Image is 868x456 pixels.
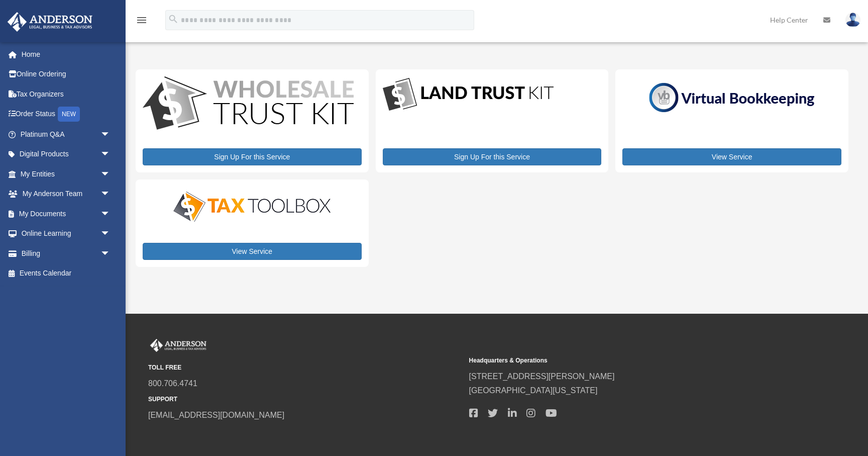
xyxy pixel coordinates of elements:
a: Home [7,44,126,64]
img: Anderson Advisors Platinum Portal [5,12,95,32]
a: Digital Productsarrow_drop_down [7,144,121,164]
i: menu [136,14,148,26]
a: 800.706.4741 [148,379,197,388]
small: TOLL FREE [148,362,462,373]
a: Order StatusNEW [7,104,126,125]
a: menu [136,18,148,26]
a: My Anderson Teamarrow_drop_down [7,184,126,204]
a: Sign Up For this Service [383,148,602,165]
i: search [168,14,179,25]
div: NEW [58,107,80,122]
a: My Documentsarrow_drop_down [7,204,126,224]
img: User Pic [845,13,860,27]
a: My Entitiesarrow_drop_down [7,164,126,184]
a: View Service [622,148,841,165]
a: View Service [143,243,362,260]
small: SUPPORT [148,394,462,405]
span: arrow_drop_down [100,184,121,205]
img: LandTrust_lgo-1.jpg [383,76,554,113]
span: arrow_drop_down [100,144,121,165]
img: Anderson Advisors Platinum Portal [148,339,208,352]
span: arrow_drop_down [100,124,121,145]
span: arrow_drop_down [100,204,121,224]
span: arrow_drop_down [100,243,121,264]
img: WS-Trust-Kit-lgo-1.jpg [143,76,354,132]
a: Tax Organizers [7,84,126,104]
a: Billingarrow_drop_down [7,243,126,263]
a: Events Calendar [7,263,126,284]
small: Headquarters & Operations [469,355,783,366]
a: [EMAIL_ADDRESS][DOMAIN_NAME] [148,411,284,419]
a: Sign Up For this Service [143,148,362,165]
a: [GEOGRAPHIC_DATA][US_STATE] [469,386,598,395]
a: [STREET_ADDRESS][PERSON_NAME] [469,372,615,381]
a: Online Learningarrow_drop_down [7,224,126,244]
a: Platinum Q&Aarrow_drop_down [7,124,126,144]
span: arrow_drop_down [100,224,121,244]
a: Online Ordering [7,64,126,84]
span: arrow_drop_down [100,164,121,185]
